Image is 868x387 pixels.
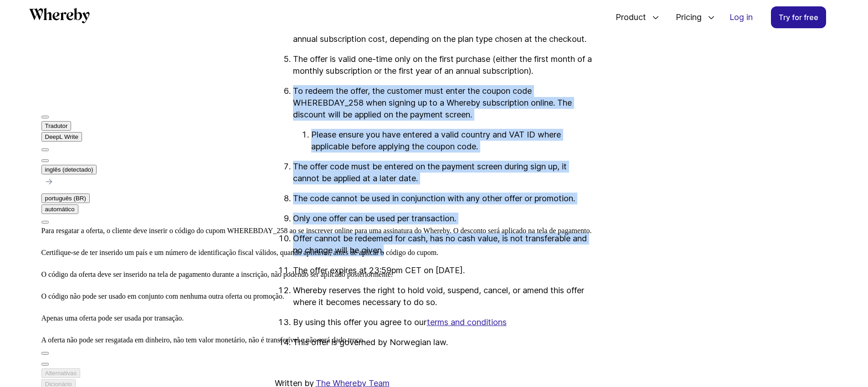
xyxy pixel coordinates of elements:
[29,8,90,23] svg: Whereby
[29,8,90,26] a: Whereby
[667,2,704,32] span: Pricing
[722,7,760,28] a: Log in
[293,85,594,121] p: To redeem the offer, the customer must enter the coupon code WHEREBDAY_258 when signing up to a W...
[771,6,826,28] a: Try for free
[293,53,594,77] p: The offer is valid one-time only on the first purchase (either the first month of a monthly subsc...
[606,2,648,32] span: Product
